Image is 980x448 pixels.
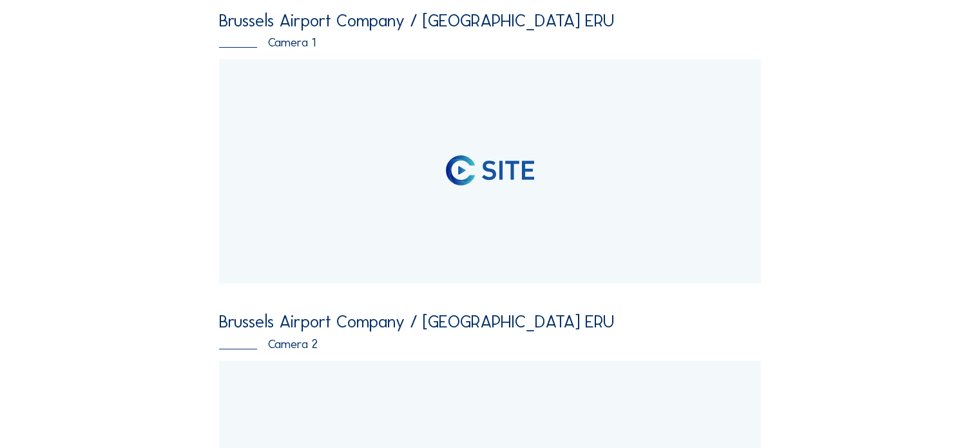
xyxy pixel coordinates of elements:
img: logo_pic [457,155,464,186]
div: Brussels Airport Company / [GEOGRAPHIC_DATA] ERU [219,313,761,330]
div: Brussels Airport Company / [GEOGRAPHIC_DATA] ERU [219,12,761,29]
div: Camera 2 [219,338,761,351]
img: logo_text [482,161,534,180]
div: Camera 1 [219,37,761,49]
